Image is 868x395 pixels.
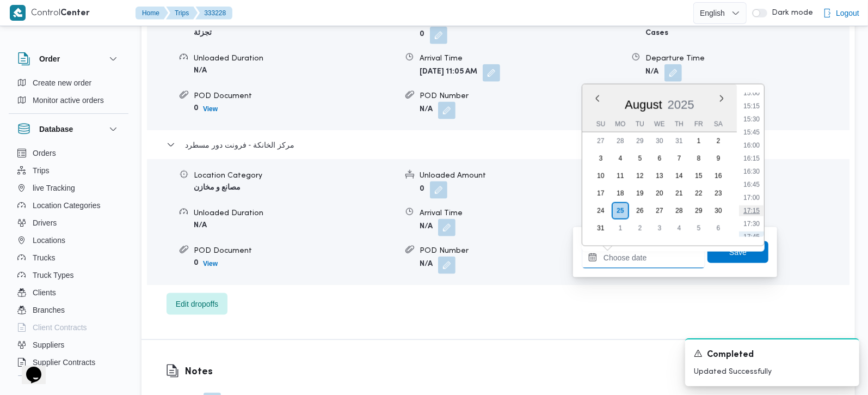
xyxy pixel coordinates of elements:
div: مركز الخانكة - فرونت دور مسطرد [147,159,849,285]
span: Logout [836,7,859,20]
span: Location Categories [33,199,101,212]
div: day-8 [690,150,707,168]
div: day-21 [670,185,688,203]
div: day-6 [651,150,668,168]
iframe: chat widget [11,351,46,384]
div: Database [9,144,128,380]
div: day-31 [592,220,610,238]
b: 0 [194,259,199,266]
li: 17:45 [739,232,764,242]
span: live Tracking [33,181,75,195]
div: day-22 [690,185,707,203]
span: Dark mode [767,9,813,17]
button: Edit dropoffs [167,293,227,315]
div: Mo [612,117,629,132]
div: POD Document [194,90,397,102]
div: Sa [710,117,727,132]
b: 0 [420,186,424,193]
div: day-13 [651,168,668,185]
p: Updated Successfully [694,366,851,378]
li: 16:45 [739,179,764,190]
div: day-27 [651,203,668,220]
div: day-18 [612,185,629,203]
div: Arrival Time [420,53,623,64]
b: View [203,260,218,268]
div: day-1 [690,133,707,150]
span: 2025 [668,98,694,112]
div: day-28 [670,203,688,220]
span: Trucks [33,251,55,264]
span: Trips [33,164,50,177]
span: Supplier Contracts [33,356,95,369]
b: Cases [646,29,669,37]
div: Fr [690,117,707,132]
button: Suppliers [13,336,124,354]
div: day-1 [612,220,629,238]
b: [DATE] 11:05 AM [420,69,477,76]
div: Button. Open the year selector. 2025 is currently selected. [667,98,695,112]
li: 15:45 [739,127,764,138]
div: day-25 [612,203,629,220]
button: Clients [13,284,124,301]
li: 16:30 [739,166,764,177]
b: N/A [420,106,433,113]
div: day-15 [690,168,707,185]
div: day-2 [710,133,727,150]
div: day-20 [651,185,668,203]
div: Departure Time [646,53,849,64]
div: day-11 [612,168,629,185]
div: day-28 [612,133,629,150]
span: Suppliers [33,338,64,351]
div: day-14 [670,168,688,185]
span: Save [729,246,747,259]
li: 17:00 [739,192,764,203]
div: Tu [631,117,649,132]
span: Truck Types [33,269,73,282]
button: Create new order [13,74,124,92]
li: 17:15 [739,205,764,216]
div: day-2 [631,220,649,238]
li: 16:15 [739,153,764,164]
b: 0 [194,105,199,112]
div: day-17 [592,185,610,203]
button: Locations [13,232,124,249]
div: Unloaded Duration [194,53,397,64]
b: N/A [646,69,659,76]
button: Trucks [13,249,124,266]
div: Unloaded Duration [194,208,397,219]
button: live Tracking [13,179,124,197]
button: Drivers [13,214,124,232]
b: N/A [194,222,207,229]
div: day-12 [631,168,649,185]
div: day-29 [690,203,707,220]
div: day-26 [631,203,649,220]
button: Trips [13,162,124,179]
div: day-4 [670,220,688,238]
div: day-23 [710,185,727,203]
div: day-7 [670,150,688,168]
button: Database [17,123,120,136]
button: Supplier Contracts [13,354,124,371]
span: Clients [33,286,56,299]
span: Branches [33,303,65,317]
b: مصانع و مخازن [194,184,241,191]
span: Devices [33,373,60,386]
input: Press the down key to enter a popover containing a calendar. Press the escape key to close the po... [582,247,705,269]
div: month-2025-08 [591,133,728,238]
span: Drivers [33,216,57,229]
button: Location Categories [13,197,124,214]
div: قسم المقطم [147,4,849,130]
div: day-5 [631,150,649,168]
div: day-24 [592,203,610,220]
div: day-30 [651,133,668,150]
span: Client Contracts [33,321,87,334]
li: 15:30 [739,114,764,125]
img: X8yXhbKr1z7QwAAAABJRU5ErkJggg== [10,5,26,21]
div: day-16 [710,168,727,185]
li: 17:30 [739,218,764,229]
div: Location Category [194,170,397,181]
button: Truck Types [13,266,124,284]
b: Center [60,9,90,17]
button: Save [707,241,768,263]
